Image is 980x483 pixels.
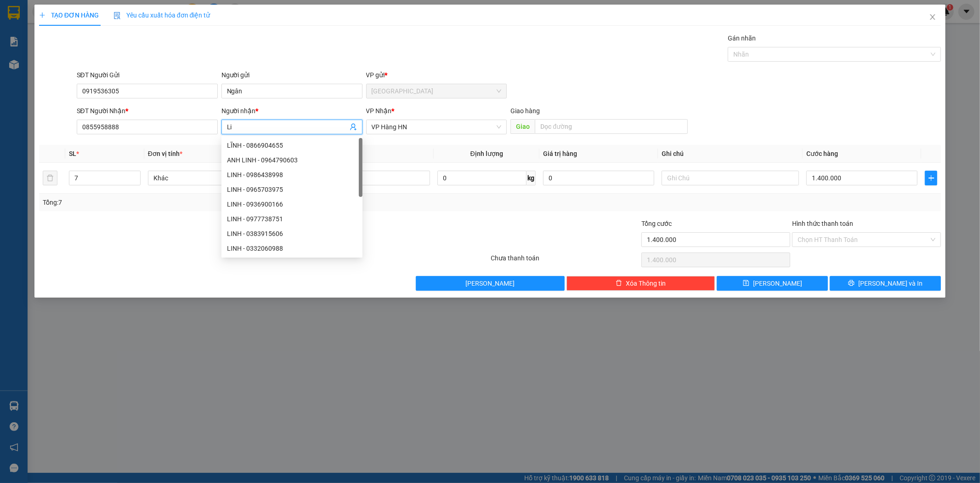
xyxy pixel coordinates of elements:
[490,253,641,269] div: Chưa thanh toán
[69,150,76,157] span: SL
[366,107,392,115] span: VP Nhận
[221,197,363,212] div: LINH - 0936900166
[221,212,363,226] div: LINH - 0977738751
[372,84,502,98] span: Đà Lạt
[465,278,515,288] span: [PERSON_NAME]
[39,12,45,18] span: plus
[227,184,357,195] div: LINH - 0965703975
[227,170,357,180] div: LINH - 0986438998
[221,182,363,197] div: LINH - 0965703975
[77,70,218,80] div: SĐT Người Gửi
[113,11,210,19] span: Yêu cầu xuất hóa đơn điện tử
[227,199,357,209] div: LINH - 0936900166
[227,229,357,239] div: LINH - 0383915606
[510,119,535,134] span: Giao
[543,171,654,185] input: 0
[925,171,937,185] button: plus
[728,34,756,42] label: Gán nhãn
[510,107,540,115] span: Giao hàng
[372,120,502,134] span: VP Hàng HN
[626,278,666,288] span: Xóa Thông tin
[662,171,799,185] input: Ghi Chú
[43,171,57,185] button: delete
[227,140,357,150] div: LĨNH - 0866904655
[858,278,923,288] span: [PERSON_NAME] và In
[153,171,280,185] span: Khác
[527,171,536,185] span: kg
[221,153,363,167] div: ANH LINH - 0964790603
[616,280,622,287] span: delete
[717,276,828,291] button: save[PERSON_NAME]
[148,150,182,157] span: Đơn vị tính
[221,226,363,241] div: LINH - 0383915606
[920,5,946,30] button: Close
[806,150,838,157] span: Cước hàng
[925,174,937,182] span: plus
[227,243,357,253] div: LINH - 0332060988
[535,119,688,134] input: Dọc đường
[743,280,749,287] span: save
[830,276,941,291] button: printer[PERSON_NAME] và In
[221,241,363,256] div: LINH - 0332060988
[221,70,363,80] div: Người gửi
[221,106,363,116] div: Người nhận
[366,70,507,80] div: VP gửi
[929,13,936,21] span: close
[848,280,855,287] span: printer
[227,214,357,224] div: LINH - 0977738751
[416,276,565,291] button: [PERSON_NAME]
[470,150,503,157] span: Định lượng
[658,145,803,163] th: Ghi chú
[221,167,363,182] div: LINH - 0986438998
[227,155,357,165] div: ANH LINH - 0964790603
[221,138,363,153] div: LĨNH - 0866904655
[113,12,121,19] img: icon
[543,150,577,157] span: Giá trị hàng
[753,278,802,288] span: [PERSON_NAME]
[566,276,715,291] button: deleteXóa Thông tin
[77,106,218,116] div: SĐT Người Nhận
[43,197,378,207] div: Tổng: 7
[641,220,672,227] span: Tổng cước
[792,220,853,227] label: Hình thức thanh toán
[39,11,99,19] span: TẠO ĐƠN HÀNG
[350,123,357,131] span: user-add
